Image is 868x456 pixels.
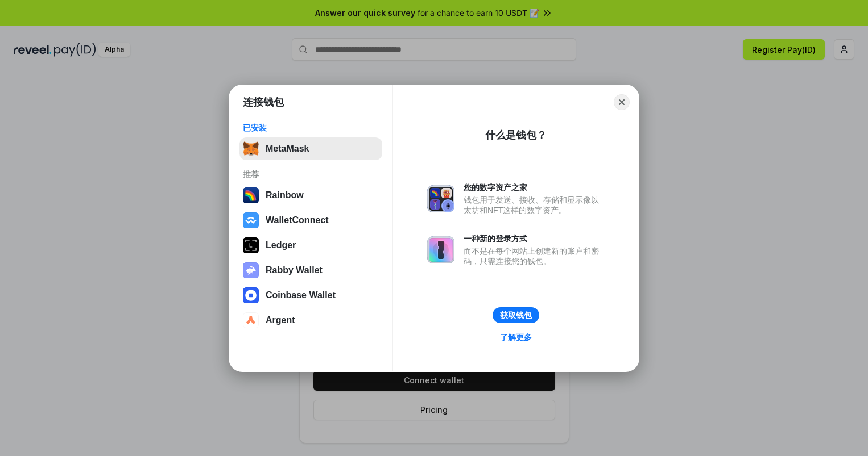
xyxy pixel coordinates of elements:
div: WalletConnect [266,215,329,225]
div: Rabby Wallet [266,265,323,275]
div: Rainbow [266,190,304,200]
img: svg+xml,%3Csvg%20xmlns%3D%22http%3A%2F%2Fwww.w3.org%2F2000%2Fsvg%22%20fill%3D%22none%22%20viewBox... [427,185,454,212]
img: svg+xml,%3Csvg%20width%3D%2228%22%20height%3D%2228%22%20viewBox%3D%220%200%2028%2028%22%20fill%3D... [243,212,259,228]
img: svg+xml,%3Csvg%20width%3D%22120%22%20height%3D%22120%22%20viewBox%3D%220%200%20120%20120%22%20fil... [243,187,259,203]
button: Close [614,94,630,110]
div: 什么是钱包？ [485,128,547,142]
button: Rainbow [239,184,382,207]
a: 了解更多 [493,330,539,345]
div: Argent [266,315,295,325]
img: svg+xml,%3Csvg%20width%3D%2228%22%20height%3D%2228%22%20viewBox%3D%220%200%2028%2028%22%20fill%3D... [243,287,259,303]
img: svg+xml,%3Csvg%20xmlns%3D%22http%3A%2F%2Fwww.w3.org%2F2000%2Fsvg%22%20fill%3D%22none%22%20viewBox... [243,262,259,278]
button: Rabby Wallet [239,259,382,282]
div: 已安装 [243,123,379,133]
img: svg+xml,%3Csvg%20width%3D%2228%22%20height%3D%2228%22%20viewBox%3D%220%200%2028%2028%22%20fill%3D... [243,312,259,328]
button: Coinbase Wallet [239,284,382,307]
h1: 连接钱包 [243,95,284,109]
img: svg+xml,%3Csvg%20xmlns%3D%22http%3A%2F%2Fwww.w3.org%2F2000%2Fsvg%22%20fill%3D%22none%22%20viewBox... [427,236,454,263]
img: svg+xml,%3Csvg%20xmlns%3D%22http%3A%2F%2Fwww.w3.org%2F2000%2Fsvg%22%20width%3D%2228%22%20height%3... [243,237,259,253]
div: 一种新的登录方式 [464,233,605,244]
div: 钱包用于发送、接收、存储和显示像以太坊和NFT这样的数字资产。 [464,195,605,215]
div: 而不是在每个网站上创建新的账户和密码，只需连接您的钱包。 [464,246,605,266]
div: 推荐 [243,169,379,179]
div: Ledger [266,240,296,250]
button: 获取钱包 [493,307,539,323]
button: Ledger [239,234,382,257]
button: Argent [239,309,382,332]
div: 获取钱包 [500,310,532,320]
div: 您的数字资产之家 [464,182,605,193]
div: MetaMask [266,144,309,154]
div: Coinbase Wallet [266,290,336,300]
img: svg+xml,%3Csvg%20fill%3D%22none%22%20height%3D%2233%22%20viewBox%3D%220%200%2035%2033%22%20width%... [243,141,259,157]
button: MetaMask [239,137,382,160]
button: WalletConnect [239,209,382,232]
div: 了解更多 [500,332,532,342]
